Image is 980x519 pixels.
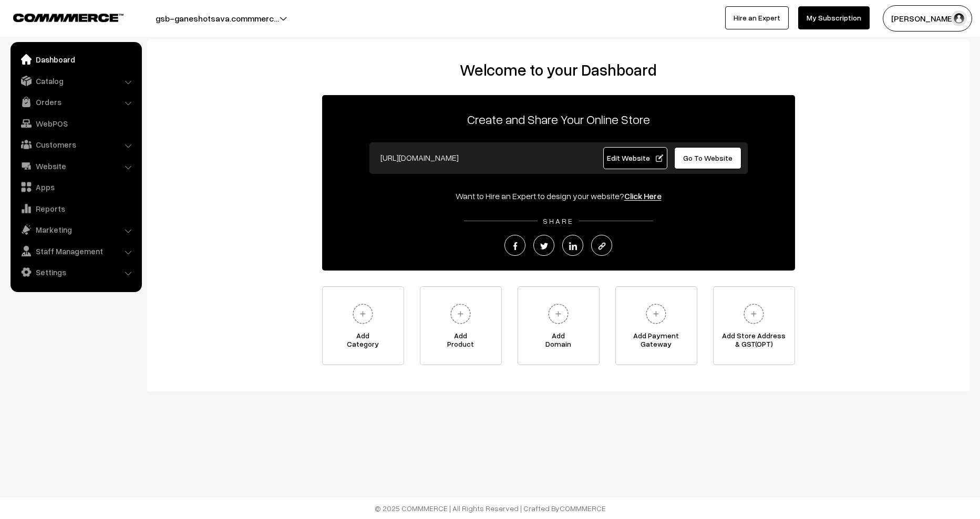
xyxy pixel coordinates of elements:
[518,286,600,365] a: AddDomain
[420,331,501,352] span: Add Product
[642,299,670,328] img: plus.svg
[13,157,138,175] a: Website
[420,286,502,365] a: AddProduct
[13,71,138,90] a: Catalog
[739,299,768,328] img: plus.svg
[616,331,697,352] span: Add Payment Gateway
[683,153,733,162] span: Go To Website
[603,147,667,169] a: Edit Website
[883,5,972,32] button: [PERSON_NAME]
[674,147,742,169] a: Go To Website
[518,331,599,352] span: Add Domain
[615,286,697,365] a: Add PaymentGateway
[13,199,138,218] a: Reports
[13,14,123,22] img: COMMMERCE
[13,135,138,154] a: Customers
[13,178,138,196] a: Apps
[13,242,138,261] a: Staff Management
[13,114,138,133] a: WebPOS
[13,92,138,111] a: Orders
[798,6,870,29] a: My Subscription
[624,191,662,201] a: Click Here
[322,110,795,129] p: Create and Share Your Online Store
[713,286,795,365] a: Add Store Address& GST(OPT)
[119,5,316,32] button: gsb-ganeshotsava.commmerc…
[544,299,573,328] img: plus.svg
[538,216,579,225] span: SHARE
[323,331,404,352] span: Add Category
[560,504,606,513] a: COMMMERCE
[951,11,967,26] img: user
[446,299,475,328] img: plus.svg
[322,190,795,202] div: Want to Hire an Expert to design your website?
[348,299,377,328] img: plus.svg
[322,286,404,365] a: AddCategory
[714,331,795,352] span: Add Store Address & GST(OPT)
[725,6,789,29] a: Hire an Expert
[13,220,138,239] a: Marketing
[13,11,105,23] a: COMMMERCE
[607,153,663,162] span: Edit Website
[13,50,138,69] a: Dashboard
[13,263,138,282] a: Settings
[158,60,959,79] h2: Welcome to your Dashboard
